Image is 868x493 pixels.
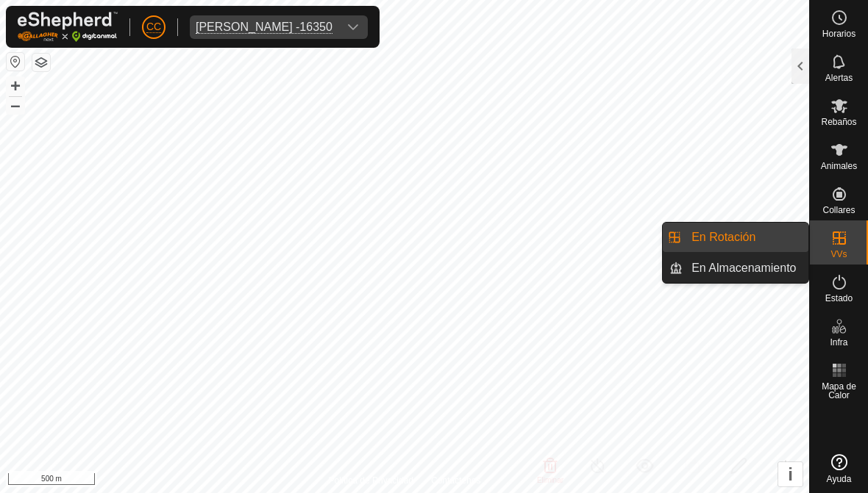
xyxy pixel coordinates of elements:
[822,206,855,215] span: Collares
[338,15,368,39] div: dropdown trigger
[691,228,755,246] span: En Rotación
[827,475,852,483] span: Ayuda
[830,338,847,347] span: Infra
[830,250,847,259] span: VVs
[825,294,853,303] span: Estado
[788,464,793,484] span: i
[814,382,864,400] span: Mapa de Calor
[7,53,24,71] button: Restablecer Mapa
[821,162,857,170] span: Animales
[663,223,808,252] li: En Rotación
[431,474,480,487] a: Contáctenos
[810,448,868,489] a: Ayuda
[7,96,24,114] button: –
[683,253,808,283] a: En Almacenamiento
[18,12,118,42] img: Logo Gallagher
[778,462,803,486] button: i
[822,29,855,38] span: Horarios
[329,474,413,487] a: Política de Privacidad
[821,118,856,126] span: Rebaños
[825,73,853,82] span: Alertas
[32,54,50,71] button: Capas del Mapa
[190,15,338,39] span: Carlos Lopez Martin -16350
[683,223,808,252] a: En Rotación
[691,259,796,277] span: En Almacenamiento
[7,77,24,95] button: +
[663,253,808,283] li: En Almacenamiento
